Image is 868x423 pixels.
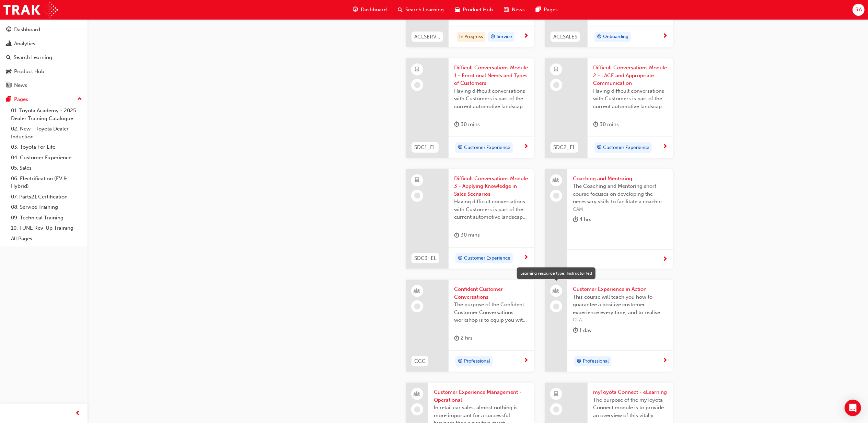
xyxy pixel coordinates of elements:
[662,33,668,39] span: next-icon
[553,407,559,413] span: learningRecordVerb_NONE-icon
[8,124,85,142] a: 02. New - Toyota Dealer Induction
[454,334,473,342] div: 2 hrs
[512,6,525,14] span: News
[463,6,493,14] span: Product Hub
[573,316,668,324] span: GEA
[523,33,529,39] span: next-icon
[553,144,576,151] span: SDC2_EL
[593,120,619,129] div: 30 mins
[14,26,40,34] div: Dashboard
[8,105,85,124] a: 01. Toyota Academy - 2025 Dealer Training Catalogue
[593,388,668,396] span: myToyota Connect - eLearning
[414,144,436,151] span: SDC1_EL
[464,144,510,152] span: Customer Experience
[603,33,628,41] span: Onboarding
[573,175,668,183] span: Coaching and Mentoring
[517,267,595,279] div: Learning resource type: Instructor led
[545,169,673,269] a: Coaching and MentoringThe Coaching and Mentoring short course focuses on developing the necessary...
[455,5,460,14] span: car-icon
[414,407,420,413] span: learningRecordVerb_NONE-icon
[14,68,44,76] div: Product Hub
[414,357,426,365] span: CCC
[554,176,559,185] span: people-icon
[3,23,85,36] a: Dashboard
[523,144,529,150] span: next-icon
[554,287,559,296] span: people-icon
[414,254,437,262] span: SDC3_EL
[573,215,578,224] span: duration-icon
[454,120,459,129] span: duration-icon
[434,388,529,404] span: Customer Experience Management - Operational
[554,65,559,74] span: learningResourceType_ELEARNING-icon
[414,304,420,310] span: learningRecordVerb_NONE-icon
[845,400,861,416] div: Open Intercom Messenger
[662,144,668,150] span: next-icon
[855,6,862,14] span: RA
[597,33,602,42] span: target-icon
[454,231,480,239] div: 30 mins
[414,82,420,88] span: learningRecordVerb_NONE-icon
[6,82,11,89] span: news-icon
[392,3,449,17] a: search-iconSearch Learning
[454,231,459,239] span: duration-icon
[415,287,420,296] span: learningResourceType_INSTRUCTOR_LED-icon
[14,81,27,89] div: News
[593,396,668,420] span: The purpose of the myToyota Connect module is to provide an overview of this vitally important ne...
[573,215,591,224] div: 4 hrs
[553,82,559,88] span: learningRecordVerb_NONE-icon
[3,2,58,18] img: Trak
[414,193,420,199] span: learningRecordVerb_NONE-icon
[347,3,392,17] a: guage-iconDashboard
[406,280,534,372] a: CCCConfident Customer ConversationsThe purpose of the Confident Customer Conversations workshop i...
[603,144,649,152] span: Customer Experience
[457,32,485,42] div: In Progress
[553,304,559,310] span: learningRecordVerb_NONE-icon
[583,357,609,365] span: Professional
[8,192,85,202] a: 07. Parts21 Certification
[454,175,529,198] span: Difficult Conversations Module 3 - Applying Knowledge in Sales Scenarios
[8,173,85,192] a: 06. Electrification (EV & Hybrid)
[553,193,559,199] span: learningRecordVerb_NONE-icon
[544,6,558,14] span: Pages
[573,326,592,335] div: 1 day
[504,5,509,14] span: news-icon
[454,87,529,111] span: Having difficult conversations with Customers is part of the current automotive landscape and nee...
[449,3,498,17] a: car-iconProduct Hub
[361,6,387,14] span: Dashboard
[597,143,602,152] span: target-icon
[530,3,563,17] a: pages-iconPages
[8,163,85,173] a: 05. Sales
[497,33,512,41] span: Service
[553,33,577,41] span: ACLSALES
[8,223,85,233] a: 10. TUNE Rev-Up Training
[6,55,11,61] span: search-icon
[14,54,52,61] div: Search Learning
[454,120,480,129] div: 30 mins
[3,93,85,106] button: Pages
[8,202,85,213] a: 08. Service Training
[573,293,668,317] span: This course will teach you how to guarantee a positive customer experience every time, and to rea...
[14,40,35,48] div: Analytics
[458,254,463,263] span: target-icon
[6,41,11,47] span: chart-icon
[454,285,529,301] span: Confident Customer Conversations
[8,152,85,163] a: 04. Customer Experience
[498,3,530,17] a: news-iconNews
[458,143,463,152] span: target-icon
[415,176,420,185] span: learningResourceType_ELEARNING-icon
[573,206,668,214] span: CAM
[523,255,529,261] span: next-icon
[6,96,11,103] span: pages-icon
[3,37,85,50] a: Analytics
[405,6,444,14] span: Search Learning
[76,409,81,418] span: prev-icon
[523,358,529,364] span: next-icon
[3,22,85,93] button: DashboardAnalyticsSearch LearningProduct HubNews
[3,65,85,78] a: Product Hub
[536,5,541,14] span: pages-icon
[573,182,668,206] span: The Coaching and Mentoring short course focuses on developing the necessary skills to facilitate ...
[398,5,403,14] span: search-icon
[6,69,11,75] span: car-icon
[3,51,85,64] a: Search Learning
[3,79,85,92] a: News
